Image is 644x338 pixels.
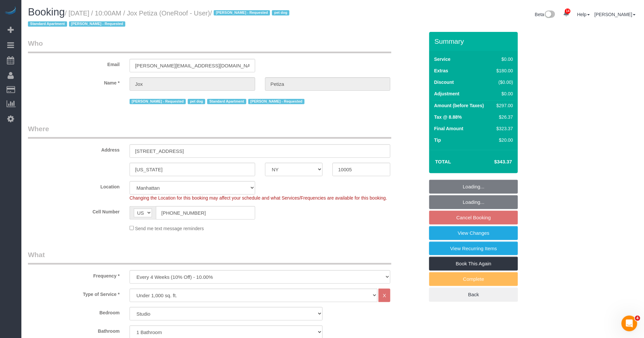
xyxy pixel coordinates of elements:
a: Help [577,12,590,17]
label: Final Amount [434,125,463,132]
label: Bathroom [23,326,125,334]
h4: $343.37 [475,159,512,165]
img: Automaid Logo [4,7,17,16]
span: Booking [28,6,65,18]
label: Email [23,59,125,68]
label: Address [23,144,125,153]
a: [PERSON_NAME] [595,12,636,17]
label: Bedroom [23,307,125,316]
span: 14 [565,9,571,14]
a: 14 [560,7,573,21]
span: pet dog [188,99,205,104]
a: View Recurring Items [429,242,518,255]
span: [PERSON_NAME] - Requested [130,99,186,104]
a: Book This Again [429,257,518,271]
span: Send me text message reminders [135,226,204,231]
input: City [130,163,255,176]
span: [PERSON_NAME] - Requested [69,21,125,27]
img: New interface [544,11,555,19]
span: [PERSON_NAME] - Requested [214,10,270,15]
strong: Total [435,159,451,164]
div: $0.00 [494,90,513,97]
a: Back [429,288,518,302]
label: Amount (before Taxes) [434,102,484,109]
label: Type of Service * [23,289,125,298]
label: Location [23,181,125,190]
div: $20.00 [494,137,513,143]
div: $0.00 [494,56,513,62]
span: Standard Apartment [207,99,246,104]
legend: Who [28,38,391,53]
legend: Where [28,124,391,139]
div: $323.37 [494,125,513,132]
a: View Changes [429,226,518,240]
label: Frequency * [23,270,125,279]
span: 4 [635,316,640,321]
label: Extras [434,67,448,74]
input: Cell Number [156,206,255,220]
input: Zip Code [333,163,390,176]
legend: What [28,250,391,265]
div: $180.00 [494,67,513,74]
div: ($0.00) [494,79,513,85]
span: [PERSON_NAME] - Requested [248,99,305,104]
h3: Summary [434,37,515,45]
iframe: Intercom live chat [622,316,637,331]
label: Discount [434,79,454,85]
a: Beta [535,12,556,17]
input: Email [130,59,255,72]
label: Adjustment [434,90,459,97]
div: $297.00 [494,102,513,109]
small: / [DATE] / 10:00AM / Jox Petiza (OneRoof - User) [28,10,291,28]
label: Tip [434,137,441,143]
span: pet dog [272,10,289,15]
span: Changing the Location for this booking may affect your schedule and what Services/Frequencies are... [130,195,387,201]
input: Last Name [265,77,391,91]
input: First Name [130,77,255,91]
div: $26.37 [494,114,513,120]
span: Standard Apartment [28,21,67,27]
label: Tax @ 8.88% [434,114,462,120]
label: Cell Number [23,206,125,215]
label: Name * [23,77,125,86]
label: Service [434,56,451,62]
